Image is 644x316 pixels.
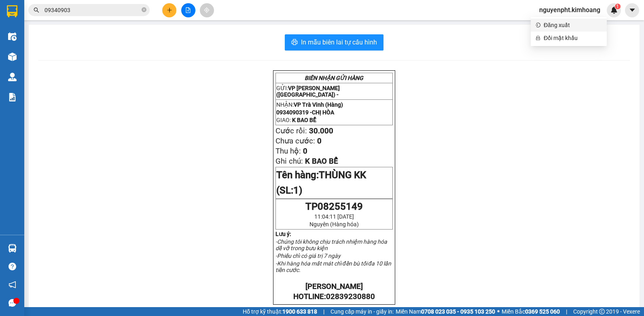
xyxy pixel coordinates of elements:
span: Chưa cước: [275,137,315,145]
span: | [566,307,567,316]
span: file-add [185,7,191,13]
span: notification [8,281,16,289]
img: icon-new-feature [610,6,618,14]
span: Miền Nam [396,307,495,316]
img: warehouse-icon [8,53,17,61]
p: GỬI: [276,85,392,98]
strong: 0708 023 035 - 0935 103 250 [421,308,495,315]
span: close-circle [142,6,146,14]
span: close-circle [142,7,146,12]
span: In mẫu biên lai tự cấu hình [301,37,377,47]
img: warehouse-icon [8,32,17,41]
strong: 0369 525 060 [525,308,560,315]
p: GỬI: [3,16,118,31]
span: TP08255149 [305,201,363,212]
span: Cước rồi: [275,126,307,135]
span: Miền Bắc [502,307,560,316]
span: nguyenpht.kimhoang [533,5,607,15]
span: 30.000 [309,126,333,135]
span: 1) [293,185,302,196]
button: plus [162,3,176,17]
span: Thu hộ: [275,147,301,156]
button: printerIn mẫu biên lai tự cấu hình [285,34,383,51]
span: printer [291,39,298,46]
span: Hỗ trợ kỹ thuật: [243,307,317,316]
span: K BAO BỂ [292,117,316,123]
span: Đăng xuất [544,21,602,29]
span: VP Trà Vinh (Hàng) [294,101,343,108]
sup: 1 [615,4,621,9]
img: logo-vxr [7,5,17,17]
span: | [323,307,324,316]
span: K BAO BỂ [21,53,49,60]
em: -Chúng tôi không chịu trách nhiệm hàng hóa dễ vỡ trong bưu kiện [275,238,387,251]
span: VP [PERSON_NAME] ([GEOGRAPHIC_DATA]) - [276,85,340,98]
span: 1 [616,4,619,9]
img: warehouse-icon [8,244,17,253]
span: GIAO: [276,117,316,123]
input: Tìm tên, số ĐT hoặc mã đơn [44,6,140,15]
span: GIAO: [3,53,49,60]
span: Nguyên (Hàng hóa) [309,221,359,228]
img: warehouse-icon [8,73,17,81]
span: aim [204,7,210,13]
img: solution-icon [8,93,17,101]
em: -Phiếu chỉ có giá trị 7 ngày [275,253,341,259]
button: aim [200,3,214,17]
span: Đổi mật khẩu [544,34,602,42]
span: copyright [599,309,605,314]
span: plus [167,7,172,13]
strong: BIÊN NHẬN GỬI HÀNG [27,4,94,12]
strong: 1900 633 818 [282,308,317,315]
strong: Lưu ý: [275,231,291,237]
span: 0 [317,137,322,145]
span: 11:04:11 [DATE] [314,213,354,220]
em: -Khi hàng hóa mất mát chỉ đền bù tối đa 10 lần tiền cước. [275,260,392,273]
span: lock [536,36,540,40]
span: THÙNG KK (SL: [276,169,366,196]
span: login [536,23,540,27]
span: Cung cấp máy in - giấy in: [330,307,394,316]
span: 0934090319 - [3,44,69,51]
span: ⚪️ [497,310,500,313]
p: NHẬN: [276,101,392,108]
span: 0934090319 - [276,109,334,116]
strong: [PERSON_NAME] [305,282,363,291]
strong: BIÊN NHẬN GỬI HÀNG [305,75,363,81]
span: search [34,7,39,13]
span: 0 [303,147,307,156]
span: CHỊ HÒA [312,109,334,116]
span: VP Trà Vinh (Hàng) [23,35,78,42]
p: NHẬN: [3,35,118,42]
button: caret-down [625,3,639,17]
span: CHỊ HÒA [43,44,69,51]
span: Ghi chú: [275,157,303,166]
span: Tên hàng: [276,169,366,196]
span: question-circle [8,263,16,270]
span: caret-down [629,6,636,14]
strong: HOTLINE: [293,292,375,301]
span: 02839230880 [326,292,375,301]
button: file-add [181,3,195,17]
span: message [8,299,16,307]
span: K BAO BỂ [305,157,338,166]
span: VP [PERSON_NAME] ([GEOGRAPHIC_DATA]) - [3,16,75,31]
